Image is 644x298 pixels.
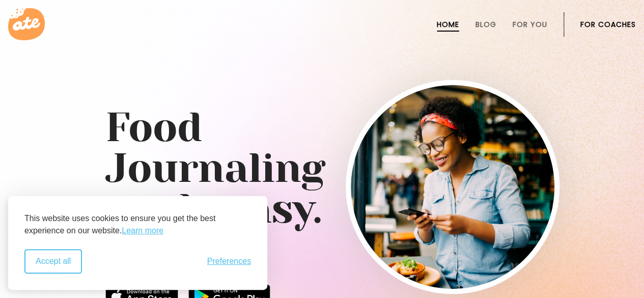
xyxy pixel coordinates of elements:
[24,249,82,274] button: Accept all cookies
[207,257,251,266] button: Toggle preferences
[105,107,539,229] h1: Food Journaling made easy.
[207,257,251,266] span: Preferences
[122,225,163,237] a: Learn more
[580,20,636,29] a: For Coaches
[24,212,251,237] p: This website uses cookies to ensure you get the best experience on our website.
[351,85,554,289] img: home-hero-img-rounded.png
[513,20,547,29] a: For You
[475,20,496,29] a: Blog
[437,20,459,29] a: Home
